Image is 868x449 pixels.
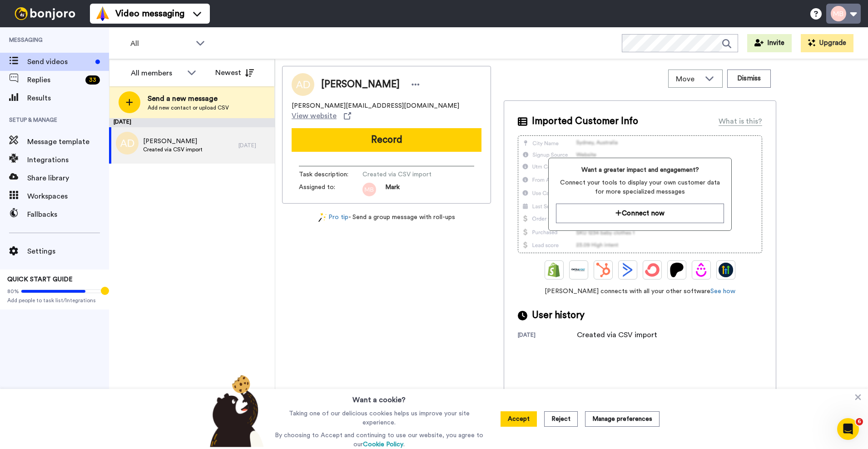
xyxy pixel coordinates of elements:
[585,411,660,427] button: Manage preferences
[556,204,724,223] button: Connect now
[596,263,610,277] img: Hubspot
[321,78,400,91] span: [PERSON_NAME]
[318,213,327,222] img: magic-wand.svg
[27,173,109,184] span: Share library
[532,309,585,322] span: User history
[299,183,362,196] span: Assigned to:
[282,213,491,222] div: - Send a group message with roll-ups
[116,132,139,155] img: ad.png
[130,38,191,49] span: All
[856,418,863,425] span: 6
[292,110,351,121] a: View website
[363,441,403,448] a: Cookie Policy
[148,93,229,104] span: Send a new message
[208,64,261,82] button: Newest
[299,170,362,179] span: Task description :
[719,116,762,127] div: What is this?
[292,101,459,110] span: [PERSON_NAME][EMAIL_ADDRESS][DOMAIN_NAME]
[556,178,724,196] span: Connect your tools to display your own customer data for more specialized messages
[27,155,109,165] span: Integrations
[115,7,184,20] span: Video messaging
[101,287,109,295] div: Tooltip anchor
[837,418,859,440] iframe: Intercom live chat
[694,263,709,277] img: Drip
[273,409,486,427] p: Taking one of our delicious cookies helps us improve your site experience.
[577,329,657,340] div: Created via CSV import
[148,104,229,111] span: Add new contact or upload CSV
[27,209,109,220] span: Fallbacks
[27,246,109,257] span: Settings
[362,170,449,179] span: Created via CSV import
[27,56,92,67] span: Send videos
[238,142,270,149] div: [DATE]
[143,137,203,146] span: [PERSON_NAME]
[571,263,586,277] img: Ontraport
[292,110,337,121] span: View website
[518,287,762,296] span: [PERSON_NAME] connects with all your other software
[747,34,792,52] button: Invite
[518,331,577,340] div: [DATE]
[292,128,481,152] button: Record
[801,34,853,52] button: Upgrade
[362,183,376,196] img: ee0f2f59-ee22-4b0e-b309-bb6c7cc72f27.png
[292,73,314,96] img: Image of Adam Dickinson
[318,213,348,222] a: Pro tip
[7,288,19,295] span: 80%
[85,75,100,85] div: 33
[670,263,684,277] img: Patreon
[27,75,82,85] span: Replies
[131,68,183,79] div: All members
[385,183,400,196] span: Mark
[532,115,638,128] span: Imported Customer Info
[547,263,561,277] img: Shopify
[556,165,724,175] span: Want a greater impact and engagement?
[501,411,537,427] button: Accept
[273,431,486,449] p: By choosing to Accept and continuing to use our website, you agree to our .
[352,389,406,405] h3: Want a cookie?
[719,263,733,277] img: GoHighLevel
[7,276,73,283] span: QUICK START GUIDE
[202,374,269,447] img: bear-with-cookie.png
[95,6,110,21] img: vm-color.svg
[7,297,102,304] span: Add people to task list/Integrations
[27,136,109,147] span: Message template
[620,263,635,277] img: ActiveCampaign
[710,288,735,294] a: See how
[645,263,660,277] img: ConvertKit
[544,411,578,427] button: Reject
[27,191,109,202] span: Workspaces
[676,74,700,85] span: Move
[727,70,771,88] button: Dismiss
[109,118,275,127] div: [DATE]
[143,146,203,153] span: Created via CSV import
[11,7,79,20] img: bj-logo-header-white.svg
[27,93,109,104] span: Results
